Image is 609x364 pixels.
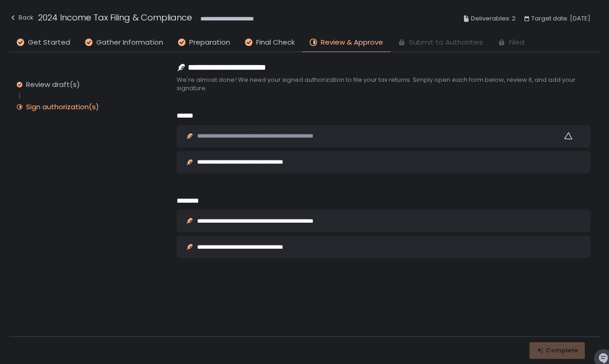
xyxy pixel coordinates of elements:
div: Sign authorization(s) [26,102,99,112]
span: Final Check [256,37,295,48]
span: Submit to Authorities [409,37,483,48]
span: Preparation [189,37,230,48]
span: We're almost done! We need your signed authorization to file your tax returns. Simply open each f... [177,76,590,93]
span: Get Started [28,37,70,48]
h1: 2024 Income Tax Filing & Compliance [38,11,192,24]
span: Gather Information [96,37,163,48]
span: Filed [509,37,524,48]
div: Back [9,12,33,23]
span: Deliverables: 2 [471,13,516,24]
div: Review draft(s) [26,80,80,89]
span: Review & Approve [321,37,383,48]
button: Back [9,11,33,26]
span: Target date: [DATE] [531,13,590,24]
